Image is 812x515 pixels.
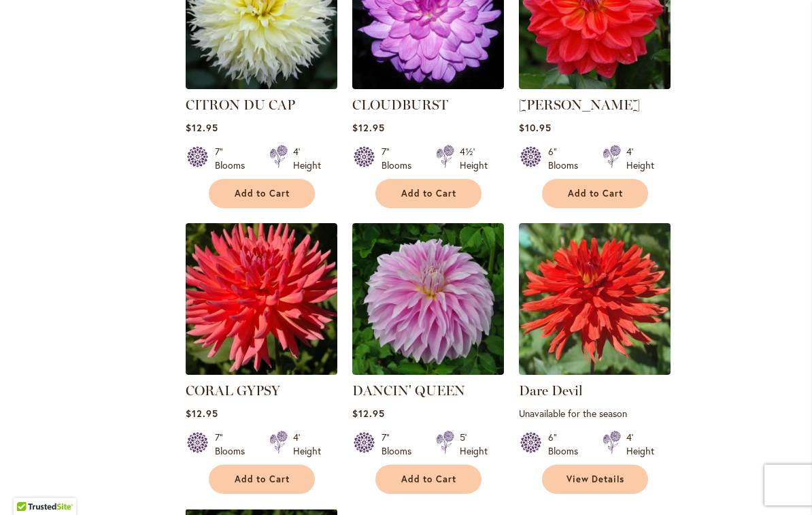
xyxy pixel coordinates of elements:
div: 4' Height [626,145,654,172]
div: 6" Blooms [548,431,586,458]
img: CORAL GYPSY [186,223,337,375]
img: Dare Devil [519,223,671,375]
a: Dare Devil [519,382,583,399]
span: Add to Cart [401,188,457,199]
a: CORAL GYPSY [186,382,280,399]
a: Dancin' Queen [352,365,504,378]
div: 7" Blooms [215,145,253,172]
div: 7" Blooms [382,431,420,458]
img: Dancin' Queen [352,223,504,375]
iframe: Launch Accessibility Center [10,467,48,505]
button: Add to Cart [375,179,481,208]
a: Cloudburst [352,79,504,92]
span: View Details [566,474,625,485]
a: CLOUDBURST [352,97,448,113]
span: Add to Cart [235,474,290,485]
span: Add to Cart [401,474,457,485]
span: $12.95 [186,407,218,420]
a: Dare Devil [519,365,671,378]
div: 7" Blooms [382,145,420,172]
div: 7" Blooms [215,431,253,458]
a: View Details [542,465,648,494]
button: Add to Cart [375,465,481,494]
span: $12.95 [352,121,385,134]
div: 5' Height [460,431,488,458]
div: 4½' Height [460,145,488,172]
div: 6" Blooms [548,145,586,172]
a: DANCIN' QUEEN [352,382,465,399]
a: CITRON DU CAP [186,79,337,92]
div: 4' Height [293,145,321,172]
p: Unavailable for the season [519,407,671,420]
a: CITRON DU CAP [186,97,295,113]
a: [PERSON_NAME] [519,97,640,113]
button: Add to Cart [542,179,648,208]
a: COOPER BLAINE [519,79,671,92]
span: $12.95 [352,407,385,420]
div: 4' Height [626,431,654,458]
span: $12.95 [186,121,218,134]
span: Add to Cart [235,188,290,199]
span: $10.95 [519,121,552,134]
button: Add to Cart [209,179,315,208]
span: Add to Cart [568,188,624,199]
div: 4' Height [293,431,321,458]
button: Add to Cart [209,465,315,494]
a: CORAL GYPSY [186,365,337,378]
